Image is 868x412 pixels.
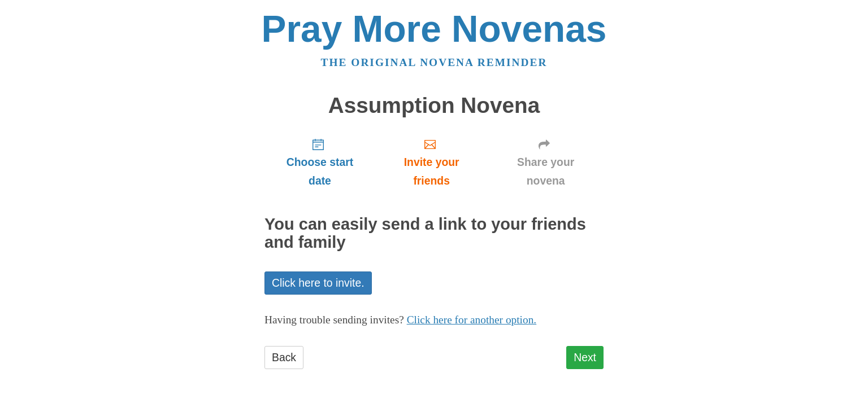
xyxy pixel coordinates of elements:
a: Back [264,346,303,369]
span: Share your novena [499,153,592,190]
a: Click here to invite. [264,271,372,295]
a: Click here for another option. [407,314,537,326]
h2: You can easily send a link to your friends and family [264,216,604,252]
span: Invite your friends [387,153,476,190]
a: The original novena reminder [321,56,548,68]
a: Share your novena [488,129,604,196]
h1: Assumption Novena [264,94,604,118]
span: Having trouble sending invites? [264,314,404,326]
a: Next [566,346,604,369]
a: Invite your friends [375,129,488,196]
a: Pray More Novenas [262,8,607,50]
span: Choose start date [276,153,364,190]
a: Choose start date [264,129,375,196]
